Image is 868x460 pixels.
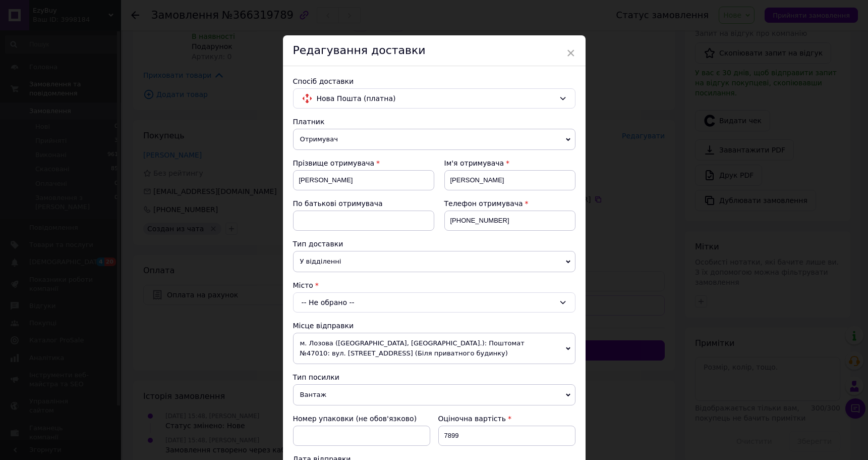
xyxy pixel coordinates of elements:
[293,118,325,126] span: Платник
[293,384,575,405] span: Вантаж
[566,44,575,62] span: ×
[293,322,354,330] span: Місце відправки
[293,251,575,272] span: У відділенні
[293,129,575,150] span: Отримувач
[293,240,343,248] span: Тип доставки
[293,76,575,86] div: Спосіб доставки
[293,373,339,381] span: Тип посилки
[293,199,383,208] span: По батькові отримувача
[444,199,523,208] span: Телефон отримувача
[293,292,575,313] div: -- Не обрано --
[444,211,575,231] input: +380
[317,93,555,104] span: Нова Пошта (платна)
[444,159,504,167] span: Ім'я отримувача
[438,414,575,424] div: Оціночна вартість
[293,159,375,167] span: Прізвище отримувача
[293,280,575,290] div: Місто
[293,414,430,424] div: Номер упаковки (не обов'язково)
[283,35,586,66] div: Редагування доставки
[293,333,575,364] span: м. Лозова ([GEOGRAPHIC_DATA], [GEOGRAPHIC_DATA].): Поштомат №47010: вул. [STREET_ADDRESS] (Біля п...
